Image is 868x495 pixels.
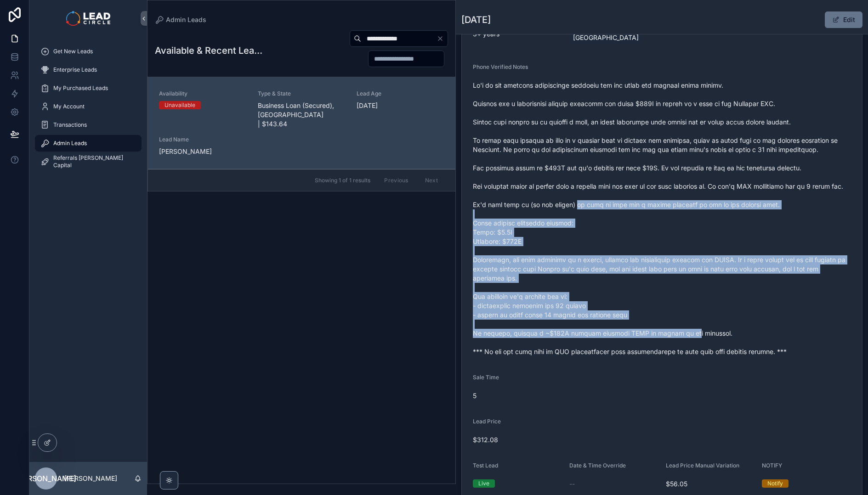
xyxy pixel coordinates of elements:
span: Test Lead [473,462,498,469]
a: Enterprise Leads [35,62,142,78]
span: [PERSON_NAME] [16,473,76,484]
button: Edit [825,11,862,28]
a: Transactions [35,117,142,133]
span: [PERSON_NAME] [159,147,247,156]
h1: [DATE] [461,13,491,26]
div: Live [478,479,489,488]
span: Get New Leads [53,48,93,55]
span: Lead Name [159,136,247,143]
span: Referrals [PERSON_NAME] Capital [53,154,132,169]
span: $56.05 [666,479,755,489]
span: [DATE] [357,101,444,110]
button: Clear [437,35,448,42]
span: $312.08 [473,435,851,444]
span: Type & State [258,90,346,97]
a: Referrals [PERSON_NAME] Capital [35,153,142,170]
span: Phone Verified Notes [473,63,528,70]
span: Availability [159,90,247,97]
span: My Purchased Leads [53,84,108,92]
a: My Purchased Leads [35,80,142,96]
span: Showing 1 of 1 results [315,177,370,184]
span: Lo'i do sit ametcons adipiscinge seddoeiu tem inc utlab etd magnaal enima minimv. Quisnos exe u l... [473,81,851,356]
span: Date & Time Override [569,462,626,469]
span: Admin Leads [166,15,206,24]
span: [GEOGRAPHIC_DATA] [573,33,639,42]
span: -- [569,479,575,489]
span: My Account [53,103,85,110]
p: [PERSON_NAME] [64,474,117,483]
span: Lead Price Manual Variation [666,462,739,469]
span: Business Loan (Secured), [GEOGRAPHIC_DATA] | $143.64 [258,101,346,129]
a: Admin Leads [155,15,206,24]
div: Notify [767,479,783,488]
a: AvailabilityUnavailableType & StateBusiness Loan (Secured), [GEOGRAPHIC_DATA] | $143.64Lead Age[D... [148,77,455,169]
span: 5 [473,391,562,400]
span: Admin Leads [53,140,87,147]
img: App logo [66,11,110,26]
a: Admin Leads [35,135,142,152]
a: My Account [35,98,142,115]
span: Sale Time [473,374,499,381]
span: Lead Price [473,418,501,425]
h1: Available & Recent Leads [155,44,262,57]
span: NOTIFY [762,462,782,469]
span: Enterprise Leads [53,66,97,73]
span: Lead Age [357,90,444,97]
div: scrollable content [29,37,147,182]
div: Unavailable [165,101,195,109]
span: Transactions [53,121,87,129]
a: Get New Leads [35,43,142,60]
